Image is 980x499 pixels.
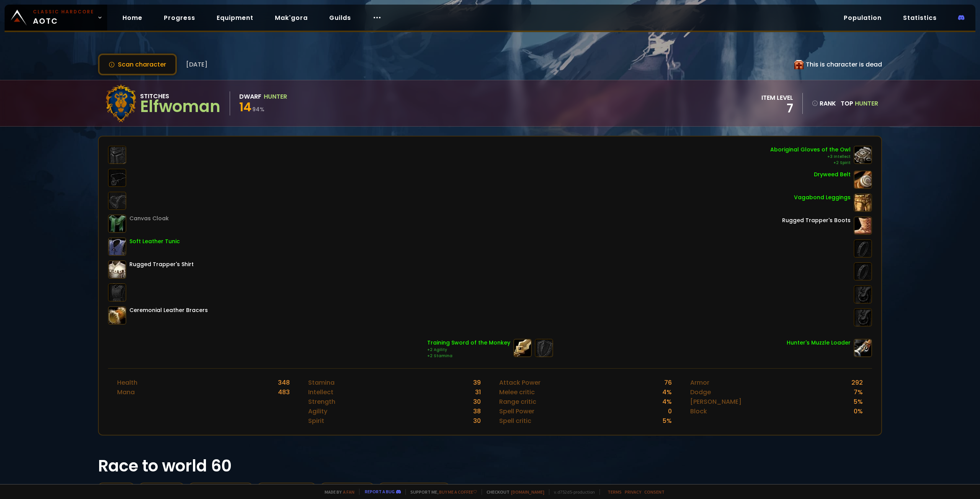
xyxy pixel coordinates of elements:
div: 348 [278,378,290,387]
small: Classic Hardcore [33,8,94,15]
div: 76 [664,378,672,387]
a: Report a bug [365,489,395,494]
div: +2 Agility [427,347,510,353]
img: item-129 [854,216,872,235]
div: Range critic [499,397,536,406]
div: Rugged Trapper's Boots [782,216,851,224]
div: Rugged Trapper's Shirt [129,260,194,268]
div: 39 [473,378,481,387]
img: item-148 [108,260,126,279]
img: item-14117 [854,146,872,164]
h1: Race to world 60 [98,454,882,478]
a: [DOMAIN_NAME] [511,489,544,495]
div: Dwarf [239,92,261,101]
div: Strength [308,397,335,406]
div: 292 [851,378,863,387]
div: Melee critic [499,387,535,397]
a: Statistics [897,10,943,26]
a: Guilds [323,10,357,26]
div: Mana [117,387,135,397]
div: rank [812,99,836,108]
div: item level [761,93,793,102]
div: 4 % [662,397,672,406]
div: Health [117,378,137,387]
a: Home [116,10,149,26]
div: Hunter's Muzzle Loader [787,339,851,347]
span: Hunter [855,99,878,108]
div: Aboriginal Gloves of the Owl [770,146,851,154]
img: item-5617 [854,193,872,212]
div: +3 Intellect [770,154,851,160]
div: 483 [278,387,290,397]
div: Canvas Cloak [129,215,169,223]
img: item-3040 [854,339,872,357]
img: item-3312 [108,306,126,325]
span: 14 [239,98,252,115]
div: 31 [475,387,481,397]
a: Mak'gora [269,10,314,26]
div: 5 % [854,397,863,406]
div: 30 [473,397,481,406]
a: a fan [343,489,354,495]
div: Agility [308,406,327,416]
div: Spirit [308,416,324,426]
button: Scan character [98,54,177,75]
img: item-1766 [108,215,126,233]
div: +2 Spirit [770,160,851,166]
div: 4 % [662,387,672,397]
div: Intellect [308,387,333,397]
img: item-2817 [108,237,126,256]
img: item-8178 [513,339,532,357]
div: 38 [473,406,481,416]
div: Ceremonial Leather Bracers [129,306,208,314]
div: Hunter [264,92,287,101]
small: 94 % [252,106,265,113]
a: Buy me a coffee [439,489,477,495]
div: Spell Power [499,406,534,416]
span: [DATE] [186,60,207,69]
a: Terms [608,489,622,495]
img: item-15399 [854,171,872,189]
div: +2 Stamina [427,353,510,359]
a: Progress [158,10,201,26]
span: Made by [320,489,354,495]
a: Consent [644,489,665,495]
div: Attack Power [499,378,541,387]
div: 5 % [663,416,672,426]
a: Population [838,10,888,26]
div: Soft Leather Tunic [129,237,180,245]
div: Training Sword of the Monkey [427,339,510,347]
a: Privacy [625,489,641,495]
span: v. d752d5 - production [549,489,595,495]
div: Stitches [140,91,220,101]
div: This is character is dead [794,60,882,69]
div: Elfwoman [140,101,220,112]
div: Armor [690,378,709,387]
div: Vagabond Leggings [794,193,851,202]
div: Top [841,99,878,108]
div: 0 [668,406,672,416]
div: Dodge [690,387,711,397]
a: Equipment [211,10,260,26]
div: Block [690,406,707,416]
div: Spell critic [499,416,531,426]
span: Support me, [405,489,477,495]
span: AOTC [33,8,94,27]
a: Classic HardcoreAOTC [5,5,107,31]
div: 7 [761,102,793,114]
div: Dryweed Belt [814,171,851,179]
div: 0 % [854,406,863,416]
div: 30 [473,416,481,426]
div: 7 % [854,387,863,397]
div: [PERSON_NAME] [690,397,742,406]
div: Stamina [308,378,335,387]
span: Checkout [482,489,544,495]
